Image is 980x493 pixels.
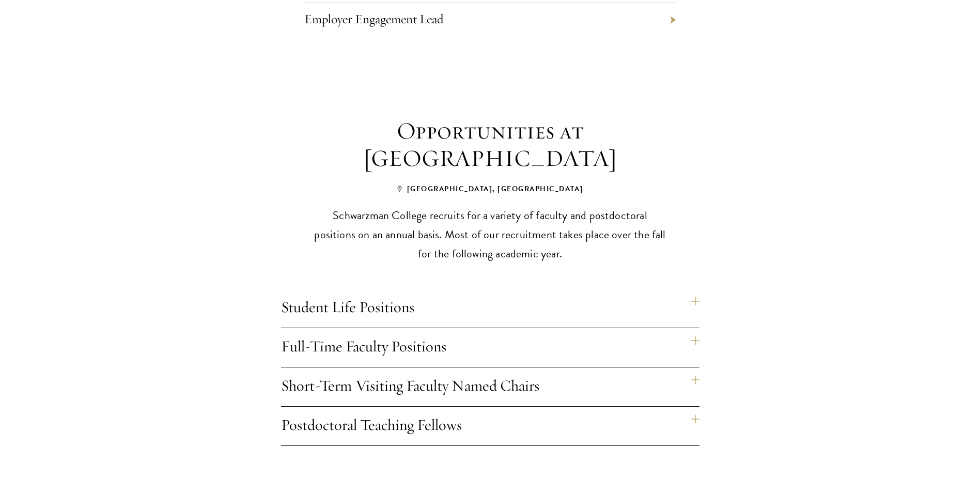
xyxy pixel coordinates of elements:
span: [GEOGRAPHIC_DATA], [GEOGRAPHIC_DATA] [397,183,583,194]
h4: Full-Time Faculty Positions [281,328,699,367]
h4: Student Life Positions [281,289,699,328]
a: Employer Engagement Lead [304,11,444,27]
h3: Opportunities at [GEOGRAPHIC_DATA] [299,117,681,172]
h4: Postdoctoral Teaching Fellows [281,407,699,445]
h4: Short-Term Visiting Faculty Named Chairs [281,367,699,406]
p: Schwarzman College recruits for a variety of faculty and postdoctoral positions on an annual basi... [312,206,668,263]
